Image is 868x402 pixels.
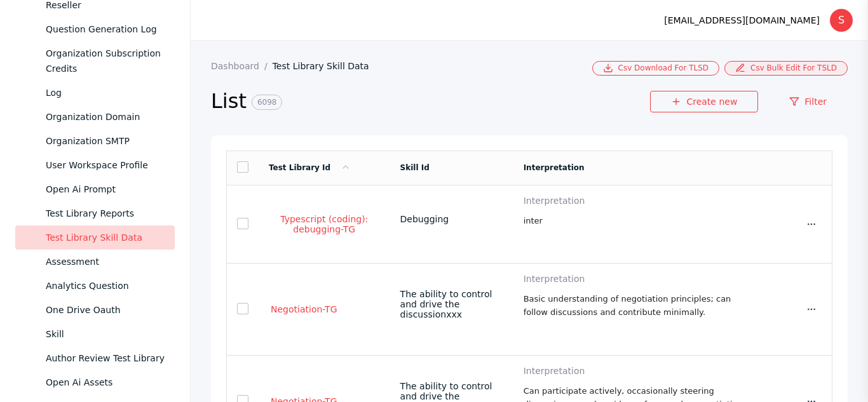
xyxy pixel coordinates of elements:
[46,85,165,100] div: Log
[15,17,175,41] a: Question Generation Log
[15,250,175,274] a: Assessment
[15,322,175,346] a: Skill
[269,213,380,235] a: Typescript (coding): debugging-TG
[15,129,175,153] a: Organization SMTP
[15,177,175,201] a: Open Ai Prompt
[46,278,165,293] div: Analytics Question
[15,274,175,298] a: Analytics Question
[46,22,165,37] div: Question Generation Log
[15,370,175,394] a: Open Ai Assets
[724,61,848,76] a: Csv Bulk Edit For TSLD
[524,163,585,172] a: Interpretation
[15,153,175,177] a: User Workspace Profile
[46,302,165,318] div: One Drive Oauth
[46,230,165,245] div: Test Library Skill Data
[46,157,165,173] div: User Workspace Profile
[15,298,175,322] a: One Drive Oauth
[650,91,758,112] a: Create new
[46,375,165,390] div: Open Ai Assets
[15,225,175,250] a: Test Library Skill Data
[269,163,351,172] a: Test Library Id
[524,366,750,376] label: interpretation
[269,304,339,315] a: Negotiation-TG
[46,326,165,342] div: Skill
[664,13,820,28] div: [EMAIL_ADDRESS][DOMAIN_NAME]
[400,214,503,224] div: Debugging
[15,201,175,225] a: Test Library Reports
[524,196,750,206] label: interpretation
[524,274,750,284] label: interpretation
[768,91,848,112] a: Filter
[400,289,503,319] div: The ability to control and drive the discussionxxx
[252,95,283,110] span: 6098
[830,9,853,32] div: S
[524,215,750,228] p: inter
[592,61,719,76] a: Csv Download For TLSD
[211,61,273,71] a: Dashboard
[46,351,165,366] div: Author Review Test Library
[211,88,650,115] h2: List
[46,182,165,197] div: Open Ai Prompt
[15,346,175,370] a: Author Review Test Library
[15,81,175,105] a: Log
[400,163,430,172] a: Skill Id
[46,206,165,221] div: Test Library Reports
[15,41,175,81] a: Organization Subscription Credits
[46,109,165,124] div: Organization Domain
[46,254,165,269] div: Assessment
[524,293,750,319] p: Basic understanding of negotiation principles; can follow discussions and contribute minimally.
[273,61,379,71] a: Test Library Skill Data
[46,133,165,149] div: Organization SMTP
[15,105,175,129] a: Organization Domain
[46,46,165,76] div: Organization Subscription Credits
